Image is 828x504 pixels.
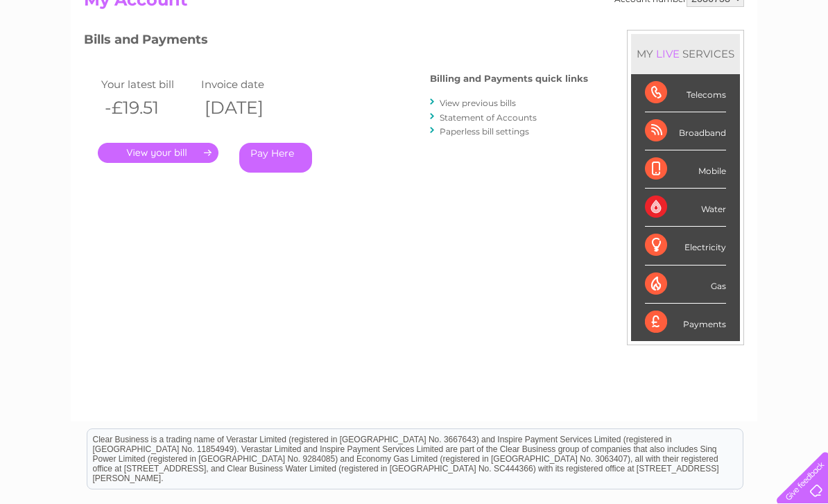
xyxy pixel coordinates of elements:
a: Water [584,59,610,69]
div: Telecoms [645,74,726,112]
a: 0333 014 3131 [567,7,662,24]
div: Broadband [645,112,726,150]
th: [DATE] [198,94,297,122]
th: -£19.51 [98,94,198,122]
h4: Billing and Payments quick links [430,73,588,84]
a: Energy [619,59,649,69]
div: Electricity [645,227,726,265]
a: Statement of Accounts [440,112,537,123]
td: Invoice date [198,75,297,94]
div: Water [645,189,726,227]
a: Blog [707,59,727,69]
div: LIVE [653,47,682,60]
a: Pay Here [239,143,312,173]
div: Clear Business is a trading name of Verastar Limited (registered in [GEOGRAPHIC_DATA] No. 3667643... [87,8,743,67]
a: Telecoms [657,59,699,69]
a: View previous bills [440,98,516,108]
div: MY SERVICES [631,34,740,73]
a: Paperless bill settings [440,126,529,137]
a: . [98,143,218,163]
div: Payments [645,304,726,341]
h3: Bills and Payments [84,30,588,54]
td: Your latest bill [98,75,198,94]
img: logo.png [29,36,100,78]
a: Contact [736,59,770,69]
div: Gas [645,266,726,304]
div: Mobile [645,150,726,189]
a: Log out [782,59,815,69]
